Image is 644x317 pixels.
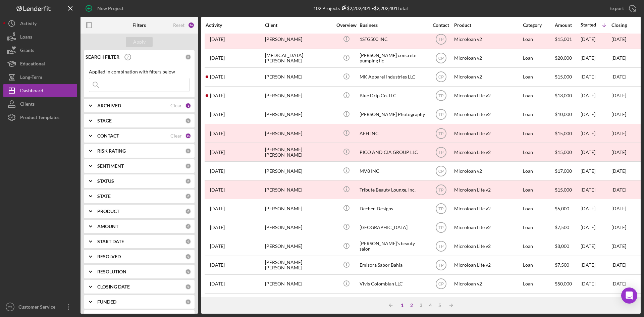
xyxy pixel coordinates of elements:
[17,300,60,315] div: Customer Service
[581,106,611,123] div: [DATE]
[611,149,626,155] time: [DATE]
[581,200,611,217] div: [DATE]
[360,143,427,161] div: PICO AND CIA GROUP LLC
[20,57,45,72] div: Educational
[8,305,12,309] text: CS
[611,281,626,286] time: [DATE]
[555,87,580,105] div: $13,000
[334,22,359,28] div: Overview
[454,49,521,67] div: Microloan v2
[185,254,191,260] div: 0
[185,118,191,124] div: 0
[210,131,225,136] time: 2025-07-18 23:56
[97,194,111,199] b: STATE
[438,56,444,61] text: CP
[454,22,521,28] div: Product
[20,30,32,45] div: Loans
[20,111,59,126] div: Product Templates
[454,87,521,105] div: Microloan Lite v2
[3,30,77,44] a: Loans
[97,284,130,289] b: CLOSING DATE
[20,97,35,112] div: Clients
[97,2,123,15] div: New Project
[360,237,427,255] div: [PERSON_NAME]’s beauty salon
[523,22,554,28] div: Category
[265,237,332,255] div: [PERSON_NAME]
[97,133,119,139] b: CONTACT
[523,237,554,255] div: Loan
[265,275,332,293] div: [PERSON_NAME]
[360,218,427,236] div: [GEOGRAPHIC_DATA]
[185,239,191,245] div: 0
[126,37,153,47] button: Apply
[555,124,580,142] div: $15,000
[185,148,191,154] div: 0
[555,162,580,180] div: $17,000
[210,168,225,174] time: 2025-06-18 16:00
[20,84,43,99] div: Dashboard
[265,143,332,161] div: [PERSON_NAME] [PERSON_NAME]
[611,187,626,193] time: [DATE]
[360,31,427,48] div: 1STG500 INC
[454,237,521,255] div: Microloan Lite v2
[428,22,453,28] div: Contact
[265,200,332,217] div: [PERSON_NAME]
[555,181,580,199] div: $15,000
[185,163,191,169] div: 0
[611,55,626,61] time: [DATE]
[523,106,554,123] div: Loan
[523,124,554,142] div: Loan
[3,97,77,111] button: Clients
[611,262,626,268] time: [DATE]
[454,68,521,86] div: Microloan v2
[185,284,191,290] div: 0
[581,181,611,199] div: [DATE]
[555,22,580,28] div: Amount
[133,37,146,47] div: Apply
[360,124,427,142] div: AEH INC
[454,106,521,123] div: Microloan Lite v2
[3,300,77,314] button: CSCustomer Service
[97,148,126,154] b: RISK RATING
[438,263,443,268] text: TP
[210,244,225,249] time: 2025-05-29 22:52
[210,74,225,80] time: 2025-07-18 19:43
[555,256,580,274] div: $7,500
[581,256,611,274] div: [DATE]
[454,162,521,180] div: Microloan v2
[210,281,225,286] time: 2025-05-13 02:12
[555,68,580,86] div: $15,000
[438,207,443,211] text: TP
[523,256,554,274] div: Loan
[438,37,443,42] text: TP
[454,218,521,236] div: Microloan Lite v2
[97,118,112,123] b: STAGE
[210,93,225,98] time: 2025-07-23 00:30
[555,106,580,123] div: $10,000
[555,218,580,236] div: $7,500
[97,224,118,229] b: AMOUNT
[185,269,191,275] div: 0
[438,94,443,98] text: TP
[438,112,443,117] text: TP
[555,31,580,48] div: $15,001
[20,70,42,86] div: Long-Term
[185,103,191,109] div: 1
[438,75,444,80] text: CP
[581,275,611,293] div: [DATE]
[454,181,521,199] div: Microloan Lite v2
[170,103,182,108] div: Clear
[265,256,332,274] div: [PERSON_NAME] [PERSON_NAME]
[265,87,332,105] div: [PERSON_NAME]
[454,256,521,274] div: Microloan Lite v2
[89,69,190,74] div: Applied in combination with filters below
[3,111,77,124] button: Product Templates
[265,162,332,180] div: [PERSON_NAME]
[581,68,611,86] div: [DATE]
[581,162,611,180] div: [DATE]
[185,223,191,229] div: 0
[360,106,427,123] div: [PERSON_NAME] Photography
[20,17,37,32] div: Activity
[185,208,191,214] div: 0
